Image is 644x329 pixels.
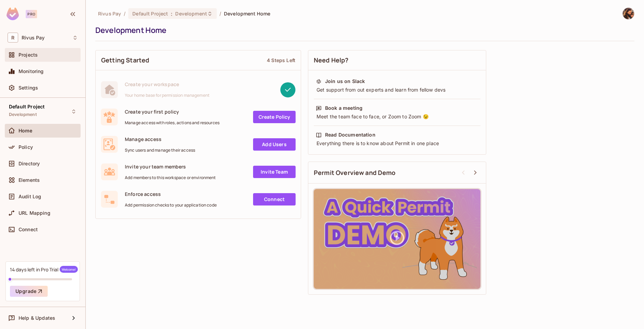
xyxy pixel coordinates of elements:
span: Manage access with roles, actions and resources [125,120,219,126]
div: Join us on Slack [325,78,365,85]
span: Development [175,10,207,17]
span: Audit Log [19,194,41,199]
span: Enforce access [125,191,217,197]
span: Add permission checks to your application code [125,202,217,208]
img: Marcus Feitoza [623,8,634,19]
span: Welcome! [60,266,78,273]
span: Elements [19,177,40,183]
a: Connect [253,193,296,205]
div: Development Home [95,25,631,35]
span: Help & Updates [19,315,55,321]
span: Default Project [132,10,168,17]
div: Get support from out experts and learn from fellow devs [316,86,478,93]
a: Add Users [253,138,296,151]
div: Read Documentation [325,131,375,138]
span: Need Help? [314,56,349,64]
span: the active workspace [98,10,121,17]
img: SReyMgAAAABJRU5ErkJggg== [7,8,19,20]
span: Permit Overview and Demo [314,168,396,177]
span: Sync users and manage their access [125,148,195,153]
span: R [8,33,18,43]
span: Your home base for permission management [125,93,210,98]
div: Everything there is to know about Permit in one place [316,140,478,147]
span: Workspace: Rivus Pay [22,35,45,40]
span: Settings [19,85,38,91]
span: Create your first policy [125,108,219,115]
span: Home [19,128,33,133]
span: Directory [19,161,40,166]
span: Manage access [125,136,195,142]
span: URL Mapping [19,210,50,216]
div: Pro [26,10,37,18]
span: Projects [19,52,38,58]
span: Invite your team members [125,163,216,170]
div: 14 days left in Pro Trial [10,266,78,273]
div: 4 Steps Left [267,57,295,63]
div: Book a meeting [325,105,362,111]
span: Development [9,112,37,117]
span: Default Project [9,104,45,109]
span: Connect [19,227,38,232]
span: Getting Started [101,56,149,64]
button: Upgrade [10,286,48,297]
span: Monitoring [19,69,44,74]
a: Invite Team [253,166,296,178]
span: : [170,11,173,16]
span: Policy [19,144,33,150]
li: / [124,10,126,17]
span: Create your workspace [125,81,210,87]
a: Create Policy [253,111,296,123]
span: Development Home [224,10,270,17]
li: / [219,10,221,17]
span: Add members to this workspace or environment [125,175,216,180]
div: Meet the team face to face, or Zoom to Zoom 😉 [316,113,478,120]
